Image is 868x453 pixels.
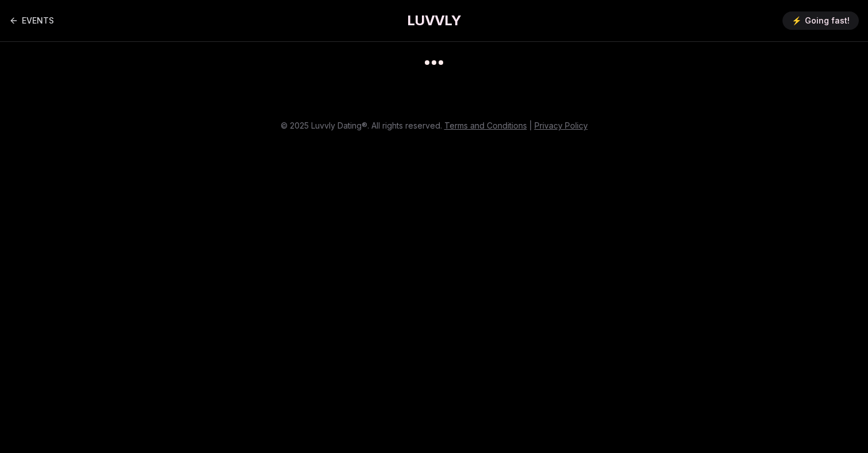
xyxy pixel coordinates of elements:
[9,9,54,32] a: Back to events
[407,11,461,30] a: LUVVLY
[444,121,527,130] a: Terms and Conditions
[529,121,532,130] span: |
[792,15,801,26] span: ⚡️
[805,15,850,26] span: Going fast!
[534,121,588,130] a: Privacy Policy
